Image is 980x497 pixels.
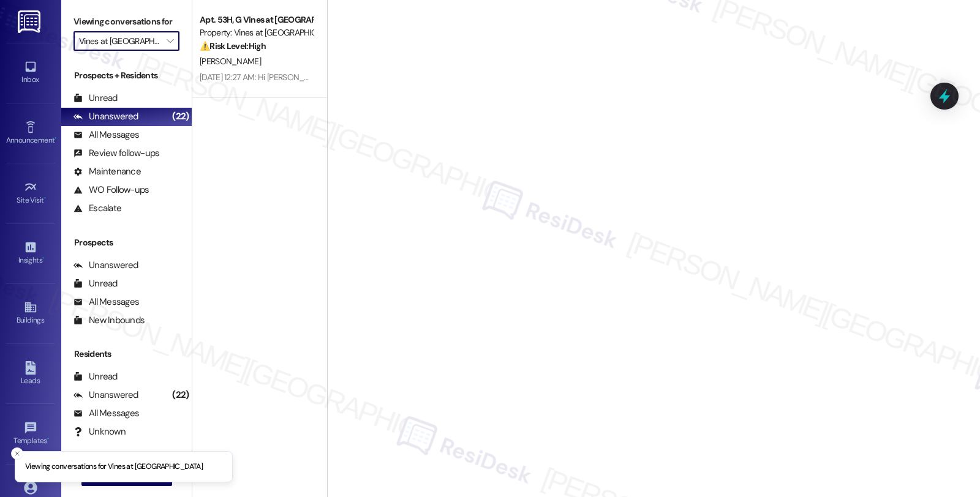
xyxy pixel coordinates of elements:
div: Unanswered [73,110,138,123]
span: [PERSON_NAME] [200,56,261,67]
div: Prospects [61,236,192,249]
div: Residents [61,348,192,361]
a: Leads [6,357,55,390]
i:  [167,36,173,46]
div: Maintenance [73,165,141,178]
div: Escalate [73,202,121,215]
div: New Inbounds [73,314,145,327]
a: Insights • [6,237,55,270]
div: Unanswered [73,259,138,272]
div: Unread [73,92,118,105]
a: Templates • [6,417,55,450]
input: All communities [79,31,160,51]
span: • [55,134,56,143]
div: (22) [169,386,192,405]
div: All Messages [73,129,139,141]
div: Unread [73,370,118,383]
span: • [44,194,46,203]
div: Prospects + Residents [61,69,192,82]
span: • [42,254,44,263]
div: All Messages [73,407,139,420]
a: Buildings [6,297,55,330]
div: WO Follow-ups [73,184,149,196]
a: Inbox [6,56,55,89]
label: Viewing conversations for [73,12,179,31]
div: Unknown [73,425,126,438]
strong: ⚠️ Risk Level: High [200,40,266,51]
img: ResiDesk Logo [18,10,43,33]
div: Unread [73,277,118,290]
div: Review follow-ups [73,147,159,160]
a: Site Visit • [6,177,55,210]
div: Apt. 53H, G Vines at [GEOGRAPHIC_DATA] [200,13,313,26]
span: • [47,435,49,443]
div: Unanswered [73,389,138,402]
p: Viewing conversations for Vines at [GEOGRAPHIC_DATA] [25,461,203,473]
button: Close toast [11,447,23,460]
div: (22) [169,107,192,126]
div: All Messages [73,296,139,308]
div: Property: Vines at [GEOGRAPHIC_DATA] [200,26,313,39]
